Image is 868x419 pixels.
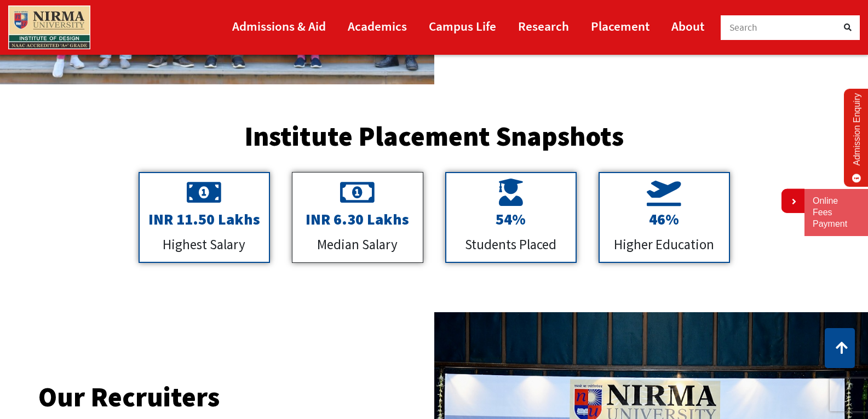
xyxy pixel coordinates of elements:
p: Students Placed [452,233,570,256]
span: INR 11.50 Lakhs [148,209,260,229]
a: Online Fees Payment [813,196,860,229]
span: 54% [496,209,526,229]
span: Search [729,21,758,33]
p: Higher Education [605,233,723,256]
span: 46% [649,209,679,229]
h2: Institute Placement Snapshots [128,123,741,150]
h2: Our Recruiters [38,383,429,411]
a: Academics [348,14,407,38]
a: Campus Life [429,14,496,38]
span: INR 6.30 Lakhs [306,209,409,229]
p: Median Salary [298,233,417,256]
a: Research [518,14,569,38]
a: About [671,14,704,38]
p: Highest Salary [145,233,263,256]
a: Admissions & Aid [232,14,326,38]
a: Placement [591,14,649,38]
img: main_logo [8,5,90,49]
